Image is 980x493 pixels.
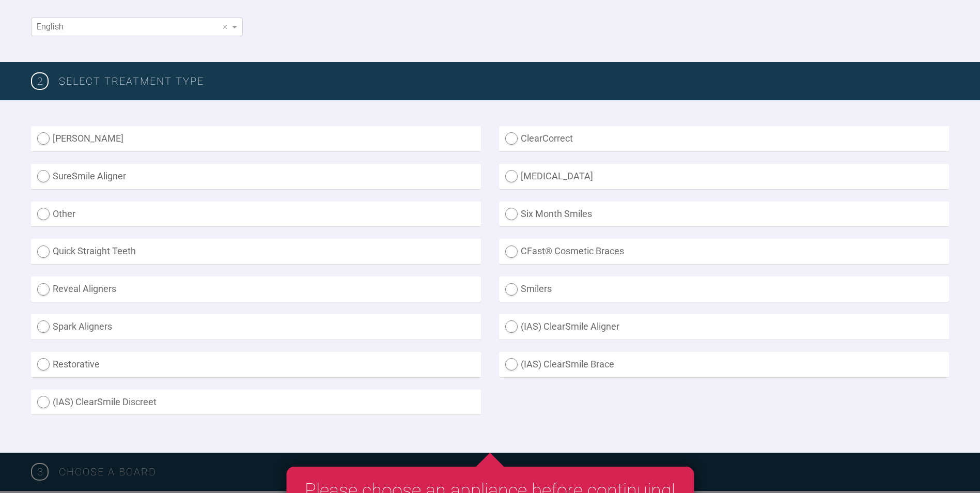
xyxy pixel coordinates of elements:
label: [PERSON_NAME] [31,126,481,151]
label: Restorative [31,352,481,377]
label: Six Month Smiles [499,202,949,227]
label: (IAS) ClearSmile Discreet [31,390,481,415]
label: Smilers [499,276,949,302]
span: × [223,22,227,31]
label: CFast® Cosmetic Braces [499,239,949,264]
label: ClearCorrect [499,126,949,151]
label: (IAS) ClearSmile Aligner [499,314,949,340]
label: Spark Aligners [31,314,481,340]
label: Other [31,202,481,227]
span: Clear value [221,18,229,36]
h3: SELECT TREATMENT TYPE [59,73,949,89]
span: 2 [31,72,49,90]
label: Quick Straight Teeth [31,239,481,264]
label: [MEDICAL_DATA] [499,164,949,189]
span: English [37,22,64,32]
label: Reveal Aligners [31,276,481,302]
label: (IAS) ClearSmile Brace [499,352,949,377]
label: SureSmile Aligner [31,164,481,189]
